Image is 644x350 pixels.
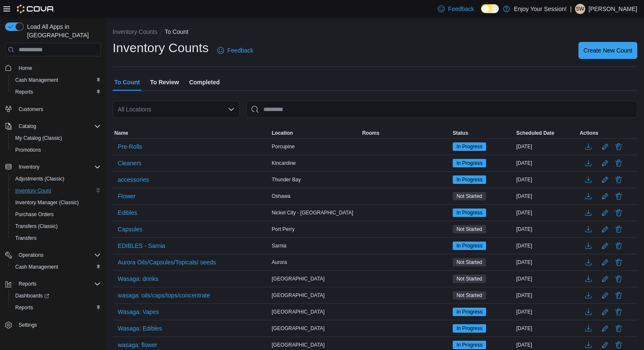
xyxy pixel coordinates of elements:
[453,130,468,136] span: Status
[2,120,104,132] button: Catalog
[453,324,486,333] span: In Progress
[514,142,578,152] div: [DATE]
[514,274,578,284] div: [DATE]
[2,278,104,290] button: Reports
[448,5,474,13] span: Feedback
[15,250,47,260] button: Operations
[614,158,624,168] button: Delete
[12,291,101,301] span: Dashboards
[456,258,482,266] span: Not Started
[15,175,64,182] span: Adjustments (Classic)
[570,4,572,14] p: |
[272,160,296,167] span: Kincardine
[15,279,101,289] span: Reports
[8,208,104,220] button: Purchase Orders
[456,192,482,200] span: Not Started
[12,221,61,231] a: Transfers (Classic)
[12,133,101,143] span: My Catalog (Classic)
[15,104,47,114] a: Customers
[15,279,40,289] button: Reports
[514,257,578,267] div: [DATE]
[12,174,68,184] a: Adjustments (Classic)
[8,290,104,302] a: Dashboards
[8,220,104,232] button: Transfers (Classic)
[600,223,610,236] button: Edit count details
[514,175,578,185] div: [DATE]
[614,191,624,201] button: Delete
[114,173,152,186] button: accessories
[600,140,610,153] button: Edit count details
[12,75,61,85] a: Cash Management
[456,209,482,217] span: In Progress
[12,262,101,272] span: Cash Management
[12,209,101,219] span: Purchase Orders
[614,257,624,267] button: Delete
[12,233,40,243] a: Transfers
[614,208,624,218] button: Delete
[600,289,610,302] button: Edit count details
[114,223,146,236] button: Capsules
[15,63,36,73] a: Home
[600,157,610,169] button: Edit count details
[600,322,610,335] button: Edit count details
[118,142,142,151] span: Pre-Rolls
[514,128,578,138] button: Scheduled Date
[453,258,486,267] span: Not Started
[12,87,36,97] a: Reports
[12,233,101,243] span: Transfers
[12,186,55,196] a: Inventory Count
[272,242,287,249] span: Sarnia
[19,123,36,130] span: Catalog
[514,290,578,300] div: [DATE]
[600,239,610,252] button: Edit count details
[12,303,101,313] span: Reports
[114,256,219,269] button: Aurora Oils/Capsules/Topicals/ seeds
[118,308,159,316] span: Wasaga: Vapes
[165,28,188,35] button: To Count
[15,304,33,311] span: Reports
[118,258,216,267] span: Aurora Oils/Capsules/Topicals/ seeds
[118,242,165,250] span: EDIBLES - Sarnia
[272,176,301,183] span: Thunder Bay
[456,308,482,316] span: In Progress
[456,275,482,283] span: Not Started
[8,173,104,185] button: Adjustments (Classic)
[17,5,55,13] img: Cova
[600,272,610,285] button: Edit count details
[583,46,632,55] span: Create New Count
[114,289,213,302] button: wasaga: oils/caps/tops/concentrate
[118,341,157,349] span: wasaga: flower
[272,292,325,299] span: [GEOGRAPHIC_DATA]
[214,42,257,59] a: Feedback
[19,322,37,328] span: Settings
[19,65,32,72] span: Home
[272,130,293,136] span: Location
[15,162,101,172] span: Inventory
[614,340,624,350] button: Delete
[453,192,486,200] span: Not Started
[434,0,477,17] a: Feedback
[456,143,482,150] span: In Progress
[19,164,39,170] span: Inventory
[15,104,101,114] span: Customers
[614,274,624,284] button: Delete
[118,175,149,184] span: accessories
[12,262,61,272] a: Cash Management
[362,130,379,136] span: Rooms
[114,306,162,318] button: Wasaga: Vapes
[118,159,141,167] span: Cleaners
[514,241,578,251] div: [DATE]
[15,62,101,73] span: Home
[456,176,482,183] span: In Progress
[114,322,166,335] button: Wasaga: Edibles
[15,223,58,230] span: Transfers (Classic)
[15,250,101,260] span: Operations
[118,225,142,233] span: Capsules
[15,147,41,153] span: Promotions
[8,74,104,86] button: Cash Management
[272,209,353,216] span: Nickel City - [GEOGRAPHIC_DATA]
[12,197,82,208] a: Inventory Manager (Classic)
[456,242,482,250] span: In Progress
[113,28,158,35] button: Inventory Counts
